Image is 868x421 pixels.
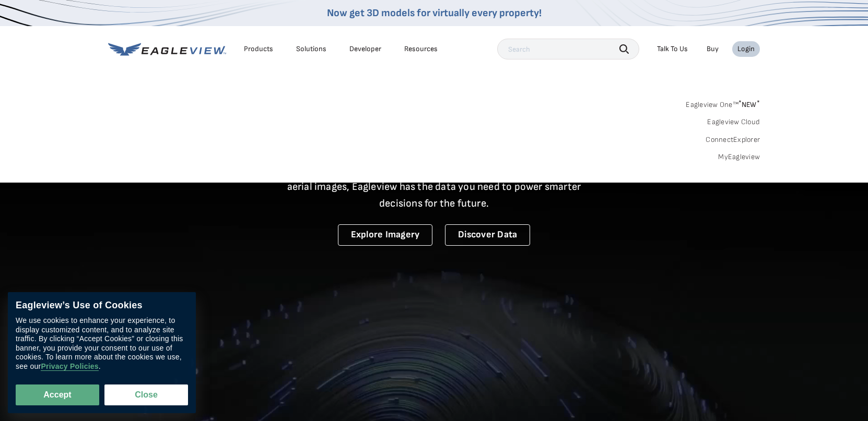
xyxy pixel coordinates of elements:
button: Accept [16,384,99,405]
a: Eagleview Cloud [707,117,760,127]
div: Solutions [296,44,326,54]
input: Search [497,39,639,59]
span: NEW [738,100,760,109]
div: Talk To Us [657,44,688,54]
div: We use cookies to enhance your experience, to display customized content, and to analyze site tra... [16,317,188,371]
div: Products [244,44,273,54]
p: A new era starts here. Built on more than 3.5 billion high-resolution aerial images, Eagleview ha... [274,162,594,212]
a: Discover Data [445,224,530,246]
a: Developer [349,44,381,54]
button: Close [104,384,188,405]
a: Now get 3D models for virtually every property! [327,7,542,19]
a: Buy [707,44,719,54]
div: Eagleview’s Use of Cookies [16,300,188,311]
a: Eagleview One™*NEW* [686,97,760,109]
a: Privacy Policies [41,363,98,371]
div: Resources [404,44,438,54]
a: Explore Imagery [338,224,433,246]
a: MyEagleview [718,152,760,162]
a: ConnectExplorer [706,135,760,145]
div: Login [737,44,755,54]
